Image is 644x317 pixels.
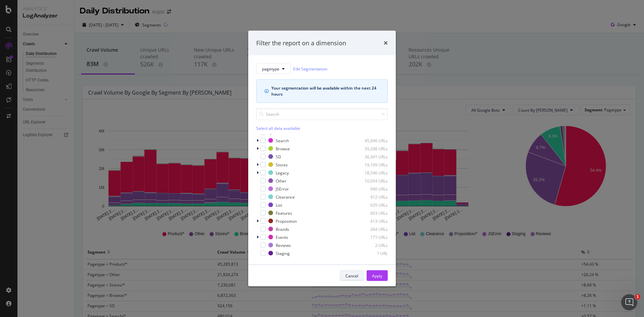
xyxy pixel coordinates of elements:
[276,138,289,143] div: Search
[355,178,388,183] div: 10,054 URLs
[355,162,388,167] div: 19,109 URLs
[621,294,637,310] iframe: Intercom live chat
[256,39,346,47] div: Filter the report on a dimension
[276,202,282,208] div: List
[276,218,297,224] div: Proposition
[355,146,388,151] div: 39,298 URLs
[345,273,358,278] div: Cancel
[276,146,290,151] div: Browse
[355,210,388,216] div: 603 URLs
[355,250,388,256] div: 1 URL
[276,178,286,183] div: Other
[276,234,288,240] div: Events
[256,108,388,120] input: Search
[355,242,388,248] div: 2 URLs
[256,125,388,131] div: Select all data available
[355,218,388,224] div: 413 URLs
[355,226,388,232] div: 264 URLs
[367,270,388,281] button: Apply
[372,273,382,278] div: Apply
[355,170,388,175] div: 18,546 URLs
[293,65,327,72] a: Edit Segmentation
[355,194,388,200] div: 912 URLs
[256,63,290,74] button: pagetype
[276,226,289,232] div: Brands
[276,186,289,192] div: JSError
[276,154,281,159] div: SD
[355,186,388,192] div: 990 URLs
[355,202,388,208] div: 635 URLs
[276,242,291,248] div: Reviews
[248,31,396,286] div: modal
[340,270,364,281] button: Cancel
[276,210,292,216] div: Features
[256,80,388,103] div: info banner
[355,138,388,143] div: 45,046 URLs
[276,250,290,256] div: Staging
[276,170,289,175] div: Legacy
[276,162,288,167] div: Stores
[276,194,295,200] div: Clearance
[384,39,388,47] div: times
[271,85,379,97] div: Your segmentation will be available within the next 24 hours
[355,154,388,159] div: 30,341 URLs
[262,66,279,71] span: pagetype
[635,294,640,300] span: 1
[355,234,388,240] div: 171 URLs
